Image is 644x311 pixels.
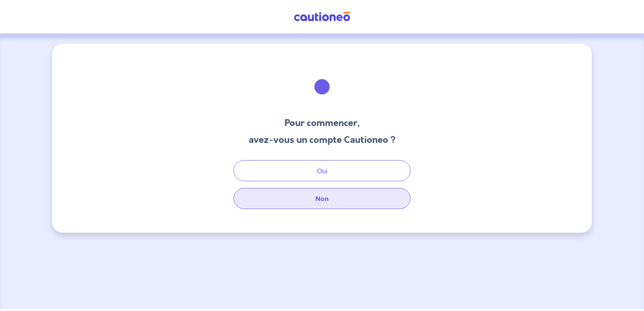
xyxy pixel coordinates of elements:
h3: avez-vous un compte Cautioneo ? [249,133,396,147]
button: Non [233,188,411,209]
h3: Pour commencer, [249,116,396,130]
button: Oui [233,160,411,181]
img: Cautioneo [290,11,354,22]
img: illu_welcome.svg [299,64,345,110]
